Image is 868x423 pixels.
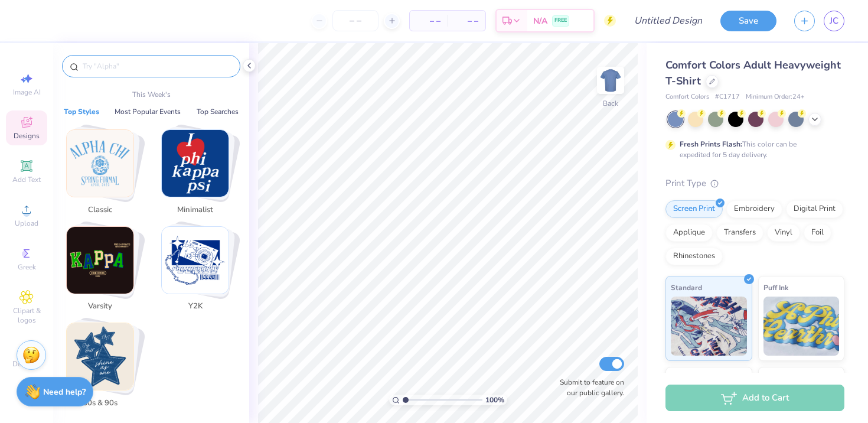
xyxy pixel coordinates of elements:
[162,227,229,294] img: Y2K
[671,297,747,356] img: Standard
[665,248,723,265] div: Rhinestones
[81,398,119,409] span: 80s & 90s
[455,15,478,27] span: – –
[81,301,119,313] span: Varsity
[12,175,41,184] span: Add Text
[830,14,838,28] span: JC
[763,297,840,356] img: Puff Ink
[671,281,702,294] span: Standard
[14,131,40,141] span: Designs
[665,177,844,190] div: Print Type
[59,129,148,220] button: Stack Card Button Classic
[485,395,504,405] span: 100 %
[154,226,243,317] button: Stack Card Button Y2K
[111,106,184,118] button: Most Popular Events
[176,204,214,216] span: Minimalist
[665,58,841,88] span: Comfort Colors Adult Heavyweight T-Shirt
[726,200,782,218] div: Embroidery
[162,130,229,197] img: Minimalist
[804,224,831,242] div: Foil
[665,224,713,242] div: Applique
[824,11,844,31] a: JC
[665,92,709,102] span: Comfort Colors
[680,139,742,149] strong: Fresh Prints Flash:
[67,130,133,197] img: Classic
[716,224,763,242] div: Transfers
[59,226,148,317] button: Stack Card Button Varsity
[132,89,171,100] p: This Week's
[720,11,776,31] button: Save
[533,15,547,27] span: N/A
[599,69,622,92] img: Back
[786,200,843,218] div: Digital Print
[154,129,243,220] button: Stack Card Button Minimalist
[81,60,233,72] input: Try "Alpha"
[763,281,788,294] span: Puff Ink
[13,87,41,97] span: Image AI
[715,92,740,102] span: # C1717
[176,301,214,313] span: Y2K
[767,224,800,242] div: Vinyl
[59,323,148,414] button: Stack Card Button 80s & 90s
[193,106,242,118] button: Top Searches
[625,9,712,32] input: Untitled Design
[665,200,723,218] div: Screen Print
[6,306,47,325] span: Clipart & logos
[12,359,41,369] span: Decorate
[81,204,119,216] span: Classic
[67,323,133,390] img: 80s & 90s
[671,372,700,385] span: Neon Ink
[417,15,440,27] span: – –
[15,219,38,228] span: Upload
[43,386,86,398] strong: Need help?
[60,106,103,118] button: Top Styles
[67,227,133,294] img: Varsity
[554,17,567,25] span: FREE
[680,139,825,160] div: This color can be expedited for 5 day delivery.
[553,377,624,398] label: Submit to feature on our public gallery.
[18,262,36,272] span: Greek
[332,10,378,31] input: – –
[746,92,805,102] span: Minimum Order: 24 +
[603,98,618,109] div: Back
[763,372,833,385] span: Metallic & Glitter Ink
